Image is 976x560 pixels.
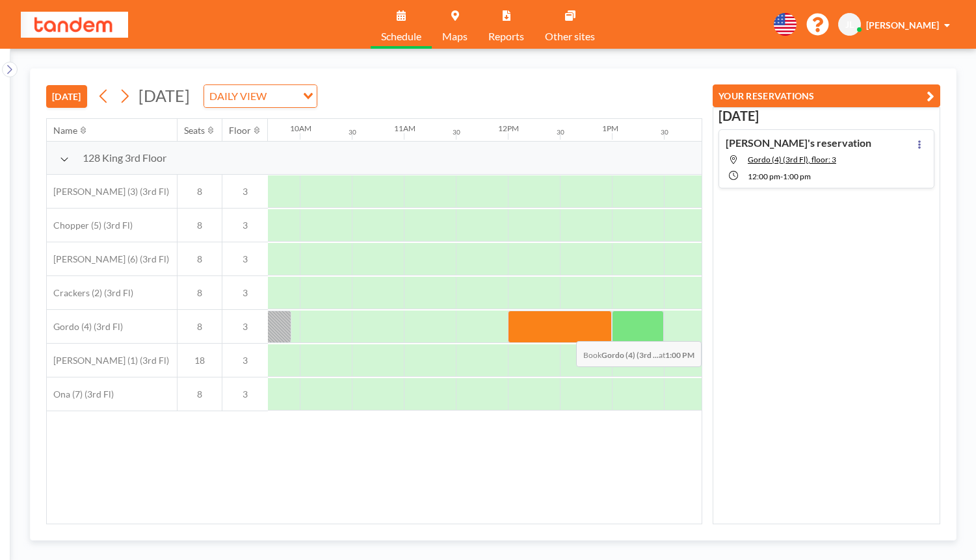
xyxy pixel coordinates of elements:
input: Search for option [270,88,295,105]
div: Seats [184,125,205,136]
span: 3 [222,388,268,400]
div: 1PM [602,123,618,133]
div: Search for option [204,85,317,107]
span: [DATE] [138,86,190,105]
span: 8 [178,220,222,231]
div: Floor [229,125,251,136]
span: 3 [222,220,268,231]
span: [PERSON_NAME] (1) (3rd Fl) [47,355,169,366]
span: 8 [178,287,222,299]
span: 8 [178,388,222,400]
span: 3 [222,253,268,265]
div: 10AM [290,123,311,133]
h3: [DATE] [719,108,934,124]
span: 1:00 PM [783,172,811,181]
span: 3 [222,321,268,333]
button: YOUR RESERVATIONS [713,84,940,107]
span: 18 [178,355,222,366]
span: [PERSON_NAME] (3) (3rd Fl) [47,186,169,197]
div: Name [53,125,77,136]
div: 30 [661,128,668,136]
span: 8 [178,321,222,333]
span: [PERSON_NAME] [866,19,939,31]
b: 1:00 PM [665,350,694,360]
span: Chopper (5) (3rd Fl) [47,220,133,231]
span: - [780,172,783,181]
b: Gordo (4) (3rd ... [601,350,659,360]
button: [DATE] [46,85,87,108]
img: organization-logo [21,12,128,38]
span: Crackers (2) (3rd Fl) [47,287,133,299]
div: 12PM [498,123,519,133]
span: DAILY VIEW [207,88,269,105]
span: JL [845,19,854,31]
span: Ona (7) (3rd Fl) [47,388,114,400]
span: Other sites [545,31,595,42]
span: Schedule [381,31,421,42]
div: 30 [557,128,564,136]
span: 3 [222,355,268,366]
span: Maps [442,31,468,42]
div: 30 [349,128,356,136]
span: Reports [488,31,524,42]
div: 11AM [394,123,415,133]
h4: [PERSON_NAME]'s reservation [726,136,871,149]
span: Gordo (4) (3rd Fl), floor: 3 [748,155,836,164]
span: Book at [576,341,702,367]
span: [PERSON_NAME] (6) (3rd Fl) [47,253,169,265]
span: 128 King 3rd Floor [83,151,166,164]
span: 8 [178,186,222,197]
span: 12:00 PM [748,172,780,181]
span: 3 [222,186,268,197]
div: 30 [453,128,460,136]
span: Gordo (4) (3rd Fl) [47,321,123,333]
span: 3 [222,287,268,299]
span: 8 [178,253,222,265]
